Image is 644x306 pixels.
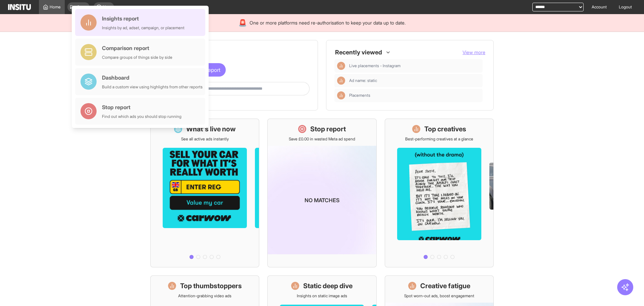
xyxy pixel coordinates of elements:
h1: What's live now [186,124,236,134]
span: Placements [349,93,480,98]
span: Open [77,4,87,10]
a: Stop reportSave £0.00 in wasted Meta ad spendNo matches [267,119,376,267]
button: View more [463,49,485,56]
p: Best-performing creatives at a glance [405,136,473,142]
img: Logo [8,4,31,10]
h1: Top creatives [424,124,466,134]
div: Build a custom view using highlights from other reports [102,84,203,90]
div: Insights by ad, adset, campaign, or placement [102,25,184,31]
p: Insights on static image ads [297,293,347,299]
a: What's live nowSee all active ads instantly [150,119,259,267]
div: Insights report [102,14,184,23]
span: Placements [349,93,370,98]
div: Dashboard [102,74,203,82]
div: Stop report [102,103,181,111]
div: Insights [337,62,345,70]
div: 🚨 [238,18,247,28]
span: Live placements - Instagram [349,63,400,69]
span: One or more platforms need re-authorisation to keep your data up to date. [250,19,406,26]
h1: Static deep dive [303,281,353,291]
h1: Top thumbstoppers [180,281,242,291]
h1: Get started [159,48,310,58]
span: Live placements - Instagram [349,63,480,69]
div: Insights [337,77,345,85]
p: No matches [305,196,339,204]
div: Compare groups of things side by side [102,55,172,60]
h1: Stop report [310,124,346,134]
div: Insights [337,91,345,99]
p: Attention-grabbing video ads [178,293,231,299]
p: Save £0.00 in wasted Meta ad spend [289,136,355,142]
img: coming-soon-gradient_kfitwp.png [268,146,376,254]
div: Find out which ads you should stop running [102,114,181,119]
span: Home [50,4,61,10]
div: Comparison report [102,44,172,52]
a: Top creativesBest-performing creatives at a glance [385,119,494,267]
span: View more [463,49,485,55]
span: Ad name: static [349,78,480,83]
p: See all active ads instantly [181,136,229,142]
span: New [103,4,111,10]
span: Ad name: static [349,78,377,83]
